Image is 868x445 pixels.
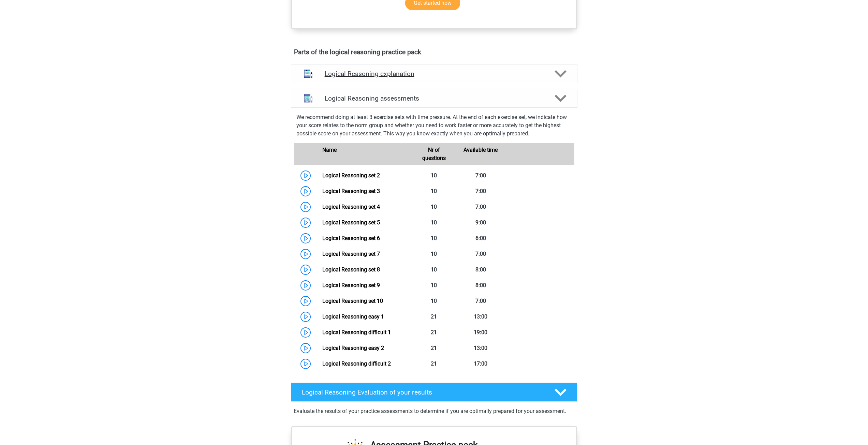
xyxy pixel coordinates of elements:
[317,146,411,162] div: Name
[299,90,317,107] img: logical reasoning assessments
[288,64,580,83] a: explanations Logical Reasoning explanation
[411,146,457,162] div: Nr of questions
[325,70,544,78] h4: Logical Reasoning explanation
[288,383,580,402] a: Logical Reasoning Evaluation of your results
[322,313,384,320] a: Logical Reasoning easy 1
[325,94,544,102] h4: Logical Reasoning assessments
[322,329,391,336] a: Logical Reasoning difficult 1
[294,48,574,56] h4: Parts of the logical reasoning practice pack
[322,282,380,288] a: Logical Reasoning set 9
[288,89,580,108] a: assessments Logical Reasoning assessments
[302,388,544,396] h4: Logical Reasoning Evaluation of your results
[457,146,504,162] div: Available time
[322,345,384,351] a: Logical Reasoning easy 2
[322,298,383,304] a: Logical Reasoning set 10
[322,172,380,179] a: Logical Reasoning set 2
[322,235,380,241] a: Logical Reasoning set 6
[322,219,380,226] a: Logical Reasoning set 5
[294,407,575,415] p: Evaluate the results of your practice assessments to determine if you are optimally prepared for ...
[296,113,572,138] p: We recommend doing at least 3 exercise sets with time pressure. At the end of each exercise set, ...
[322,204,380,210] a: Logical Reasoning set 4
[322,360,391,367] a: Logical Reasoning difficult 2
[322,251,380,257] a: Logical Reasoning set 7
[322,266,380,273] a: Logical Reasoning set 8
[322,188,380,194] a: Logical Reasoning set 3
[299,65,317,83] img: logical reasoning explanations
